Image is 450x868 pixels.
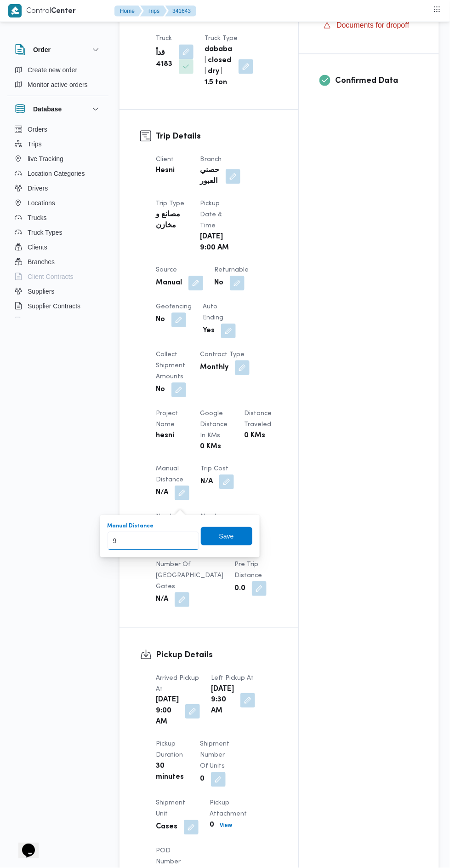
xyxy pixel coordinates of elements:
span: Geofencing [156,304,192,310]
span: Devices [28,315,51,326]
b: N/A [200,477,213,488]
span: Shipment Unit [156,801,185,818]
span: Returnable [214,267,249,273]
span: Truck Types [28,227,62,238]
b: No [214,278,223,289]
span: Distance Traveled [245,411,272,428]
span: Location Categories [28,168,85,179]
span: Client Contracts [28,271,74,282]
b: No [156,315,165,326]
span: Trip Type [156,201,184,207]
span: Orders [28,124,47,135]
b: View [220,823,232,829]
button: Trucks [11,210,105,225]
span: Create new order [28,64,77,75]
span: Shipment Number of Units [200,742,229,770]
b: Hesni [156,166,175,177]
span: Google distance in KMs [200,411,228,439]
b: مصانع و مخازن [156,210,187,232]
span: Pre Trip Distance [234,562,262,579]
span: Locations [28,197,55,208]
h3: Order [33,44,51,55]
iframe: chat widget [9,831,39,859]
span: Number of Helpers [156,514,189,531]
button: Suppliers [11,284,105,299]
span: Supplier Contracts [28,301,80,312]
span: Branches [28,256,55,267]
b: قدأ 4183 [156,48,172,70]
span: live Tracking [28,153,63,164]
span: Branch [200,157,222,163]
b: dababa | closed | dry | 1.5 ton [205,45,232,89]
button: Monitor active orders [11,77,105,92]
button: Home [114,6,142,17]
b: [DATE] 9:00 AM [156,695,179,729]
b: Cases [156,822,177,833]
b: Yes [203,326,215,337]
span: Source [156,267,177,273]
span: Pickup Duration [156,742,183,759]
button: View [216,821,236,832]
span: Documents for dropoff [336,20,409,31]
button: Branches [11,255,105,269]
span: Trips [28,139,42,150]
button: live Tracking [11,151,105,166]
span: Collect Shipment Amounts [156,352,185,380]
span: Pickup Attachment [210,801,247,818]
div: Order [7,63,108,96]
b: N/A [156,595,168,606]
button: Supplier Contracts [11,299,105,313]
button: Location Categories [11,166,105,181]
button: Documents for dropoff [320,18,418,33]
b: [DATE] 9:30 AM [211,684,234,718]
span: Trucks [28,212,46,223]
button: Clients [11,240,105,255]
b: 0 KMs [200,442,221,453]
span: Auto Ending [203,304,223,321]
div: Database [7,122,108,321]
button: Trips [11,137,105,151]
b: 0 [200,775,205,786]
span: Client [156,157,174,163]
span: Project Name [156,411,178,428]
b: حصني العبور [200,166,219,188]
button: Drivers [11,181,105,196]
b: hesni [156,431,174,442]
b: Monthly [200,363,228,374]
button: 341643 [165,6,196,17]
b: No [156,385,165,396]
span: Truck Type [205,36,238,42]
b: 30 minutes [156,762,187,784]
button: Locations [11,196,105,210]
button: Orders [11,122,105,137]
button: Client Contracts [11,269,105,284]
button: Truck Types [11,225,105,240]
span: Drivers [28,183,48,194]
h3: Database [33,104,62,115]
span: Clients [28,242,47,253]
span: Arrived Pickup At [156,676,199,693]
button: Order [15,44,101,55]
b: N/A [156,488,168,499]
span: POD Number [156,849,181,866]
span: Trip Cost [200,466,228,472]
span: Pickup date & time [200,201,222,229]
button: Trips [140,6,167,17]
b: 0.0 [234,584,245,595]
b: 0 KMs [245,431,266,442]
span: Manual Distance [156,466,183,483]
button: Database [15,104,101,115]
span: Save [219,531,234,542]
span: Truck [156,36,172,42]
span: Contract Type [200,352,245,358]
label: Manual Distance [108,523,154,530]
button: Create new order [11,63,105,77]
h3: Trip Details [156,131,278,143]
span: Number of Scales [200,514,230,531]
img: X8yXhbKr1z7QwAAAABJRU5ErkJggg== [8,4,22,17]
h3: Pickup Details [156,649,278,662]
button: Devices [11,313,105,328]
span: Left Pickup At [211,676,254,682]
b: [DATE] 9:00 AM [200,232,231,254]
